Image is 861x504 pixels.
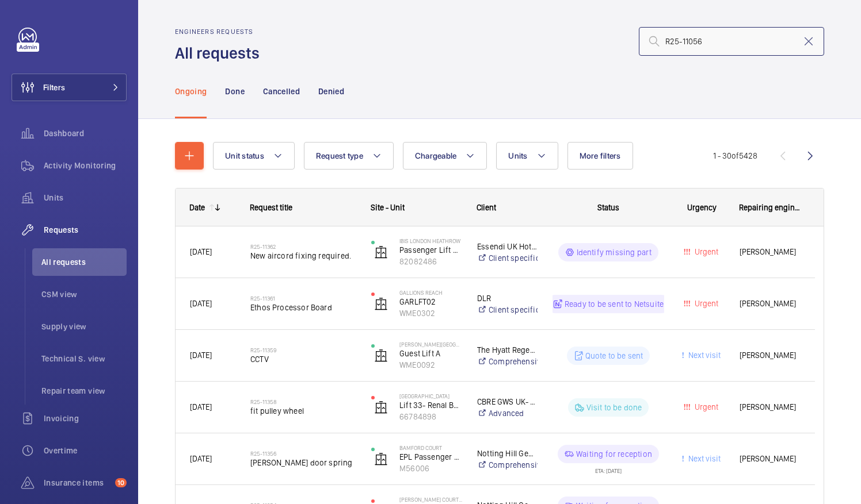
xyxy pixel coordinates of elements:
[225,151,264,160] span: Unit status
[687,203,717,212] span: Urgency
[250,295,356,302] h2: R25-11361
[399,359,462,371] p: WME0092
[44,413,127,424] span: Invoicing
[41,256,127,268] span: All requests
[374,349,388,363] img: elevator.svg
[477,448,538,459] p: Notting Hill Genesis
[477,356,538,367] a: Comprehensive
[250,450,356,457] h2: R25-11356
[399,496,462,503] p: [PERSON_NAME] Court - High Risk Building
[190,299,212,308] span: [DATE]
[374,245,388,259] img: elevator.svg
[43,82,65,93] span: Filters
[263,86,300,97] p: Cancelled
[739,203,801,212] span: Repairing engineer
[12,74,127,101] button: Filters
[41,385,127,397] span: Repair team view
[740,401,801,414] span: [PERSON_NAME]
[316,151,363,160] span: Request type
[250,405,356,417] span: fit pulley wheel
[250,203,292,212] span: Request title
[41,353,127,364] span: Technical S. view
[399,341,462,348] p: [PERSON_NAME][GEOGRAPHIC_DATA] - [GEOGRAPHIC_DATA]
[374,297,388,311] img: elevator.svg
[586,402,642,413] p: Visit to be done
[477,203,496,212] span: Client
[740,349,801,362] span: [PERSON_NAME]
[403,142,487,170] button: Chargeable
[399,399,462,411] p: Lift 33- Renal Building (LH) Building 555
[374,452,388,466] img: elevator.svg
[399,411,462,422] p: 66784898
[44,128,127,139] span: Dashboard
[250,457,356,468] span: [PERSON_NAME] door spring
[250,353,356,365] span: CCTV
[577,247,652,258] p: Identify missing part
[692,402,718,411] span: Urgent
[399,296,462,307] p: GARLFT02
[415,151,457,160] span: Chargeable
[44,477,111,488] span: Insurance items
[740,452,801,465] span: [PERSON_NAME]
[399,348,462,359] p: Guest Lift A
[399,463,462,474] p: M56006
[115,478,127,487] span: 10
[580,151,621,160] span: More filters
[399,307,462,319] p: WME0302
[399,256,462,267] p: 82082486
[692,299,718,308] span: Urgent
[477,344,538,356] p: The Hyatt Regency London - [GEOGRAPHIC_DATA][PERSON_NAME]
[213,142,295,170] button: Unit status
[597,203,619,212] span: Status
[189,203,205,212] div: Date
[44,192,127,203] span: Units
[477,241,538,252] p: Essendi UK Hotels 1 Limited
[692,247,718,256] span: Urgent
[175,43,266,64] h1: All requests
[576,448,652,460] p: Waiting for reception
[44,160,127,171] span: Activity Monitoring
[250,243,356,250] h2: R25-11362
[225,86,244,97] p: Done
[250,302,356,313] span: Ethos Processor Board
[477,293,538,304] p: DLR
[595,463,622,474] div: ETA: [DATE]
[250,347,356,353] h2: R25-11359
[175,86,207,97] p: Ongoing
[190,351,212,360] span: [DATE]
[371,203,405,212] span: Site - Unit
[639,27,824,56] input: Search by request number or quote number
[399,393,462,399] p: [GEOGRAPHIC_DATA]
[477,459,538,471] a: Comprehensive
[567,142,633,170] button: More filters
[399,289,462,296] p: Gallions Reach
[190,402,212,411] span: [DATE]
[399,444,462,451] p: Bamford Court
[41,288,127,300] span: CSM view
[740,297,801,310] span: [PERSON_NAME]
[190,247,212,256] span: [DATE]
[477,304,538,316] a: Client specific
[399,451,462,463] p: EPL Passenger Lift
[713,152,757,160] span: 1 - 30 5428
[508,151,527,160] span: Units
[740,245,801,259] span: [PERSON_NAME]
[190,454,212,463] span: [DATE]
[175,28,266,36] h2: Engineers requests
[250,398,356,405] h2: R25-11358
[686,351,721,360] span: Next visit
[250,250,356,261] span: New aircord fixing required.
[374,401,388,414] img: elevator.svg
[686,454,721,463] span: Next visit
[44,224,127,236] span: Requests
[565,298,664,310] p: Ready to be sent to Netsuite
[399,244,462,256] p: Passenger Lift 3 R/H
[399,237,462,244] p: IBIS LONDON HEATHROW
[477,407,538,419] a: Advanced
[477,396,538,407] p: CBRE GWS UK- [GEOGRAPHIC_DATA] ([GEOGRAPHIC_DATA])
[318,86,344,97] p: Denied
[41,321,127,332] span: Supply view
[477,252,538,264] a: Client specific
[585,350,643,361] p: Quote to be sent
[496,142,558,170] button: Units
